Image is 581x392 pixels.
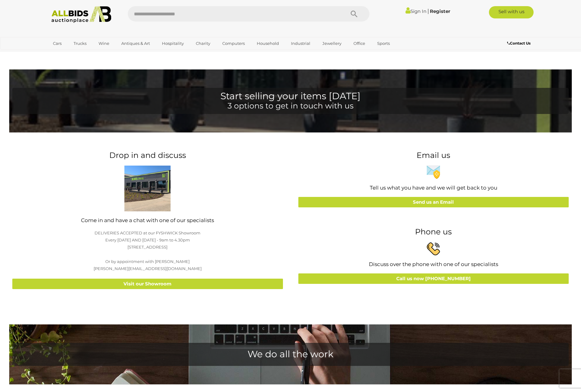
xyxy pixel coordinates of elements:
[305,185,563,191] h4: Tell us what you have and we will get back to you
[373,38,394,49] a: Sports
[49,49,101,59] a: [GEOGRAPHIC_DATA]
[298,273,569,284] a: Call us now [PHONE_NUMBER]
[124,166,171,211] img: allbids-frontview-384x380.jpg
[430,8,450,14] a: Register
[117,38,154,49] a: Antiques & Art
[253,38,283,49] a: Household
[339,6,369,22] button: Search
[70,38,91,49] a: Trucks
[49,38,66,49] a: Cars
[489,6,534,18] a: Sell with us
[12,229,283,272] p: DELIVERIES ACCEPTED at our FYSHWICK Showroom Every [DATE] AND [DATE] - 9am to 4.30pm [STREET_ADDR...
[18,151,277,160] h2: Drop in and discuss
[48,6,115,23] img: Allbids.com.au
[15,346,566,362] h1: We do all the work
[192,38,214,49] a: Charity
[15,102,566,110] h2: 3 options to get in touch with us
[15,91,566,101] h1: Start selling your items [DATE]
[95,38,113,49] a: Wine
[298,197,569,208] a: Send us an Email
[427,8,429,14] span: |
[305,261,563,267] h4: Discuss over the phone with one of our specialists
[427,166,440,179] img: email-secure-384x380.jpg
[507,40,532,47] a: Contact Us
[405,8,426,14] a: Sign In
[349,38,369,49] a: Office
[218,38,249,49] a: Computers
[305,228,563,236] h2: Phone us
[305,151,563,160] h2: Email us
[287,38,314,49] a: Industrial
[18,218,277,223] h4: Come in and have a chat with one of our specialists
[507,41,531,45] b: Contact Us
[12,279,283,289] a: Visit our Showroom
[318,38,345,49] a: Jewellery
[427,242,440,256] img: phone-384x380.jpg
[158,38,188,49] a: Hospitality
